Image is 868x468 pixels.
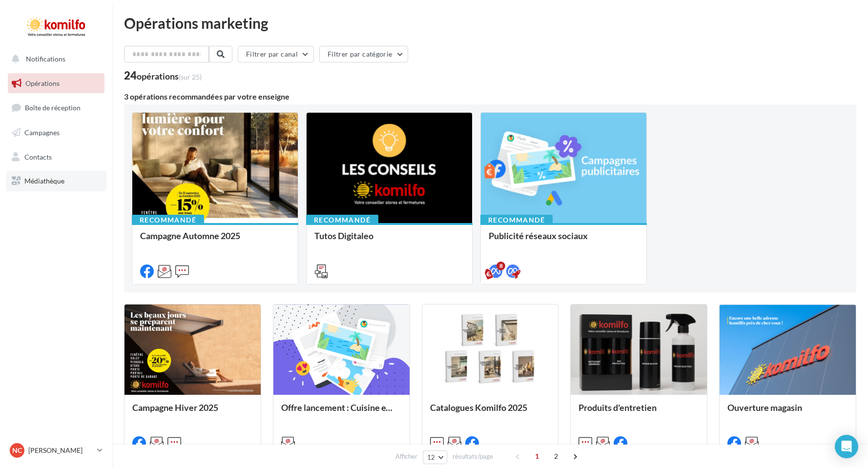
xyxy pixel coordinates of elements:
div: Opérations marketing [124,16,856,30]
div: 24 [124,70,202,81]
p: [PERSON_NAME] [28,446,93,455]
div: Tutos Digitaleo [314,231,464,250]
div: Ouverture magasin [727,403,848,422]
a: NC [PERSON_NAME] [8,441,104,460]
span: NC [12,446,22,455]
span: Campagnes [24,128,60,137]
a: Opérations [6,73,106,94]
button: 12 [423,450,448,464]
a: Contacts [6,147,106,167]
button: Notifications [6,49,103,69]
a: Médiathèque [6,171,106,191]
button: Filtrer par catégorie [319,46,408,62]
span: Contacts [24,152,52,161]
span: Boîte de réception [25,103,81,112]
div: Offre lancement : Cuisine extérieur [281,403,402,422]
a: Boîte de réception [6,97,106,118]
div: 8 [496,262,505,270]
span: 12 [427,453,435,461]
span: 1 [529,448,545,464]
div: Catalogues Komilfo 2025 [430,403,551,422]
div: Recommandé [132,215,204,225]
div: Recommandé [306,215,378,225]
div: Campagne Hiver 2025 [132,403,253,422]
span: 2 [548,448,564,464]
a: Campagnes [6,122,106,143]
div: 3 opérations recommandées par votre enseigne [124,93,856,101]
div: Recommandé [480,215,553,225]
span: Opérations [25,79,60,87]
div: Publicité réseaux sociaux [489,231,639,250]
span: Afficher [395,452,417,461]
button: Filtrer par canal [238,46,314,62]
div: Campagne Automne 2025 [140,231,290,250]
div: opérations [137,72,202,81]
span: Notifications [26,55,65,63]
span: résultats/page [453,452,493,461]
div: Open Intercom Messenger [835,435,858,458]
span: Médiathèque [24,177,64,185]
div: Produits d'entretien [579,403,699,422]
span: (sur 25) [179,73,202,81]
